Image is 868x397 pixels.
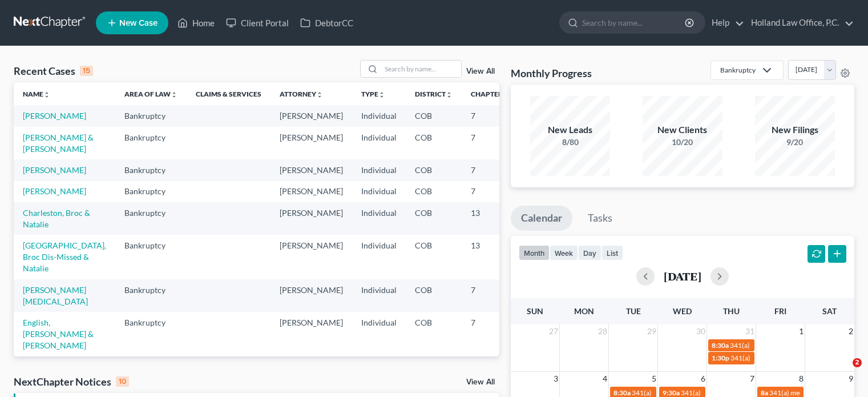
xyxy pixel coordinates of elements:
[643,137,722,148] div: 10/20
[626,306,641,316] span: Tue
[601,245,623,260] button: list
[23,285,88,306] a: [PERSON_NAME][MEDICAL_DATA]
[271,127,352,159] td: [PERSON_NAME]
[613,388,631,397] span: 8:30a
[361,90,385,98] a: Typeunfold_more
[723,306,740,316] span: Thu
[271,235,352,279] td: [PERSON_NAME]
[651,372,657,386] span: 5
[115,127,187,159] td: Bankruptcy
[774,306,786,316] span: Fri
[519,245,550,260] button: month
[550,245,578,260] button: week
[220,13,294,33] a: Client Portal
[730,341,840,350] span: 341(a) meeting for [PERSON_NAME]
[352,127,406,159] td: Individual
[462,127,519,159] td: 7
[23,318,94,350] a: English, [PERSON_NAME] & [PERSON_NAME]
[271,181,352,202] td: [PERSON_NAME]
[466,378,495,386] a: View All
[378,91,385,98] i: unfold_more
[115,279,187,312] td: Bankruptcy
[271,159,352,181] td: [PERSON_NAME]
[462,356,519,389] td: 7
[578,206,623,231] a: Tasks
[172,13,220,33] a: Home
[115,159,187,181] td: Bankruptcy
[406,312,462,356] td: COB
[80,66,93,76] div: 15
[14,64,93,78] div: Recent Cases
[632,388,742,397] span: 341(a) meeting for [PERSON_NAME]
[646,324,657,338] span: 29
[271,356,352,389] td: [PERSON_NAME]
[23,133,94,154] a: [PERSON_NAME] & [PERSON_NAME]
[829,358,857,386] iframe: Intercom live chat
[23,208,90,229] a: Charleston, Broc & Natalie
[601,372,608,386] span: 4
[749,372,756,386] span: 7
[406,159,462,181] td: COB
[712,341,729,350] span: 8:30a
[527,306,543,316] span: Sun
[294,13,359,33] a: DebtorCC
[115,312,187,356] td: Bankruptcy
[115,181,187,202] td: Bankruptcy
[548,324,559,338] span: 27
[673,306,692,316] span: Wed
[511,206,572,231] a: Calendar
[406,127,462,159] td: COB
[462,235,519,279] td: 13
[381,61,461,77] input: Search by name...
[462,312,519,356] td: 7
[352,235,406,279] td: Individual
[574,306,594,316] span: Mon
[316,91,323,98] i: unfold_more
[271,312,352,356] td: [PERSON_NAME]
[352,279,406,312] td: Individual
[23,186,86,196] a: [PERSON_NAME]
[124,90,177,98] a: Area of Lawunfold_more
[406,356,462,389] td: COB
[462,159,519,181] td: 7
[187,82,271,105] th: Claims & Services
[14,375,129,388] div: NextChapter Notices
[271,202,352,235] td: [PERSON_NAME]
[406,105,462,126] td: COB
[755,123,835,137] div: New Filings
[406,181,462,202] td: COB
[406,279,462,312] td: COB
[700,372,706,386] span: 6
[720,65,756,75] div: Bankruptcy
[23,90,50,98] a: Nameunfold_more
[23,111,86,121] a: [PERSON_NAME]
[511,66,592,80] h3: Monthly Progress
[115,105,187,126] td: Bankruptcy
[43,91,50,98] i: unfold_more
[853,358,862,367] span: 2
[663,388,680,397] span: 9:30a
[530,137,610,148] div: 8/80
[406,202,462,235] td: COB
[798,324,805,338] span: 1
[745,13,854,33] a: Holland Law Office, P.C.
[280,90,323,98] a: Attorneyunfold_more
[597,324,608,338] span: 28
[643,123,722,137] div: New Clients
[352,356,406,389] td: Individual
[695,324,706,338] span: 30
[115,356,187,389] td: Bankruptcy
[664,270,701,282] h2: [DATE]
[352,181,406,202] td: Individual
[761,388,768,397] span: 8a
[352,202,406,235] td: Individual
[712,354,729,362] span: 1:30p
[681,388,791,397] span: 341(a) meeting for [PERSON_NAME]
[119,19,158,27] span: New Case
[415,90,453,98] a: Districtunfold_more
[798,372,805,386] span: 8
[582,12,687,33] input: Search by name...
[116,376,129,387] div: 10
[446,91,453,98] i: unfold_more
[847,324,854,338] span: 2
